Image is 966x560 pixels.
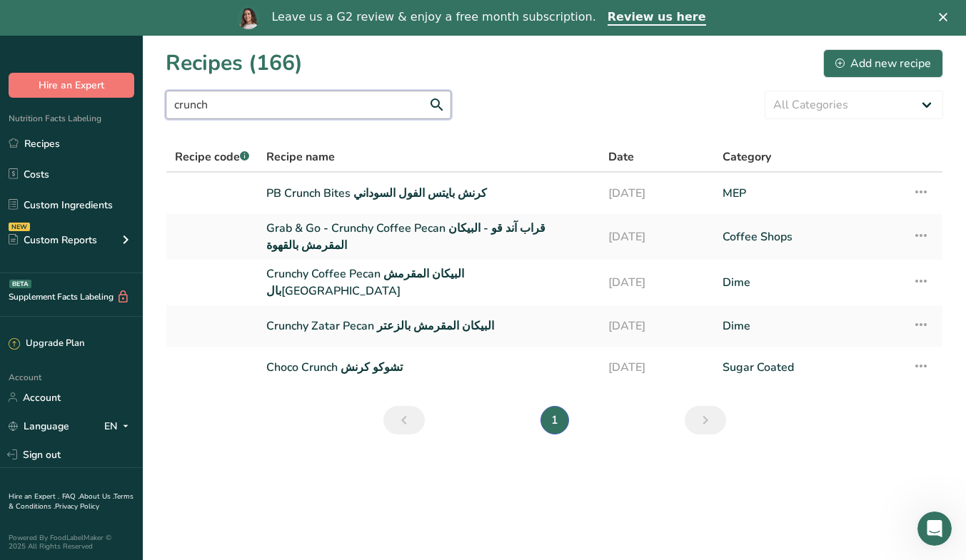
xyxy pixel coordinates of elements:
[608,148,634,166] span: Date
[723,220,895,254] a: Coffee Shops
[175,149,249,165] span: Recipe code
[9,337,84,351] div: Upgrade Plan
[723,148,771,166] span: Category
[166,91,451,119] input: Search for recipe
[823,49,943,78] button: Add new recipe
[266,220,591,254] a: Grab & Go - Crunchy Coffee Pecan قراب آند قو - البيكان المقرمش بالقهوة
[9,280,31,288] div: BETA
[608,265,705,300] a: [DATE]
[608,311,705,341] a: [DATE]
[79,492,114,502] a: About Us .
[608,10,706,26] a: Review us here
[723,178,895,208] a: MEP
[9,534,134,551] div: Powered By FoodLabelMaker © 2025 All Rights Reserved
[62,492,79,502] a: FAQ .
[266,148,335,166] span: Recipe name
[266,311,591,341] a: Crunchy Zatar Pecan البيكان المقرمش بالزعتر
[9,492,59,502] a: Hire an Expert .
[723,311,895,341] a: Dime
[608,178,705,208] a: [DATE]
[9,223,30,231] div: NEW
[939,13,953,21] div: Close
[723,352,895,382] a: Sugar Coated
[9,414,69,439] a: Language
[9,492,134,511] a: Terms & Conditions .
[723,265,895,300] a: Dime
[55,502,99,511] a: Privacy Policy
[266,265,591,300] a: Crunchy Coffee Pecan البيكان المقرمش بال[GEOGRAPHIC_DATA]
[9,73,134,98] button: Hire an Expert
[166,47,303,79] h1: Recipes (166)
[266,352,591,382] a: Choco Crunch تشوكو كرنش
[266,178,591,208] a: PB Crunch Bites كرنش بايتس الفول السوداني
[104,417,134,434] div: EN
[917,511,952,546] iframe: Intercom live chat
[383,406,425,434] a: Previous page
[685,406,726,434] a: Next page
[608,220,705,254] a: [DATE]
[237,6,260,29] img: Profile image for Reem
[9,233,97,248] div: Custom Reports
[271,10,595,24] div: Leave us a G2 review & enjoy a free month subscription.
[835,55,931,72] div: Add new recipe
[608,352,705,382] a: [DATE]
